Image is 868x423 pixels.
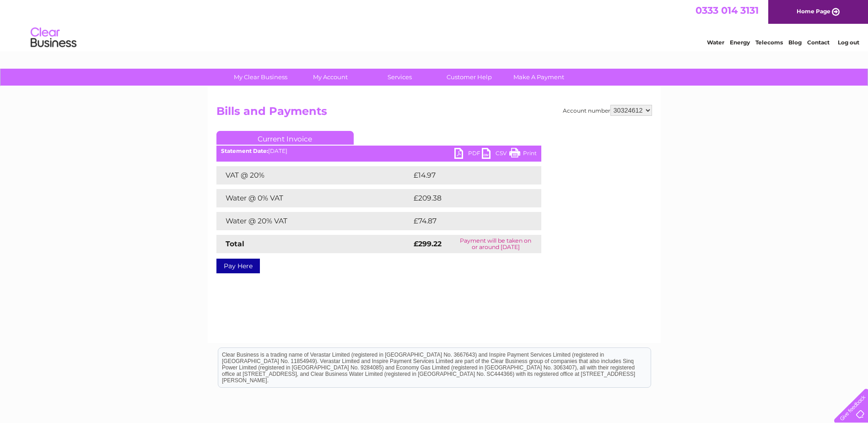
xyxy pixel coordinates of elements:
[218,5,651,44] div: Clear Business is a trading name of Verastar Limited (registered in [GEOGRAPHIC_DATA] No. 3667643...
[411,212,523,230] td: £74.87
[509,148,537,161] a: Print
[414,239,442,248] strong: £299.22
[362,69,437,86] a: Services
[411,189,525,207] td: £209.38
[755,39,783,46] a: Telecoms
[695,5,759,16] a: 0333 014 3131
[216,212,411,230] td: Water @ 20% VAT
[216,105,652,122] h2: Bills and Payments
[431,69,507,86] a: Customer Help
[482,148,509,161] a: CSV
[838,39,859,46] a: Log out
[216,148,541,154] div: [DATE]
[788,39,802,46] a: Blog
[411,166,522,184] td: £14.97
[223,69,298,86] a: My Clear Business
[501,69,577,86] a: Make A Payment
[807,39,830,46] a: Contact
[216,189,411,207] td: Water @ 0% VAT
[30,24,77,52] img: logo.png
[563,105,652,116] div: Account number
[216,166,411,184] td: VAT @ 20%
[221,147,268,154] b: Statement Date:
[454,148,482,161] a: PDF
[292,69,368,86] a: My Account
[450,235,541,253] td: Payment will be taken on or around [DATE]
[216,131,354,145] a: Current Invoice
[216,259,260,273] a: Pay Here
[226,239,244,248] strong: Total
[707,39,724,46] a: Water
[730,39,750,46] a: Energy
